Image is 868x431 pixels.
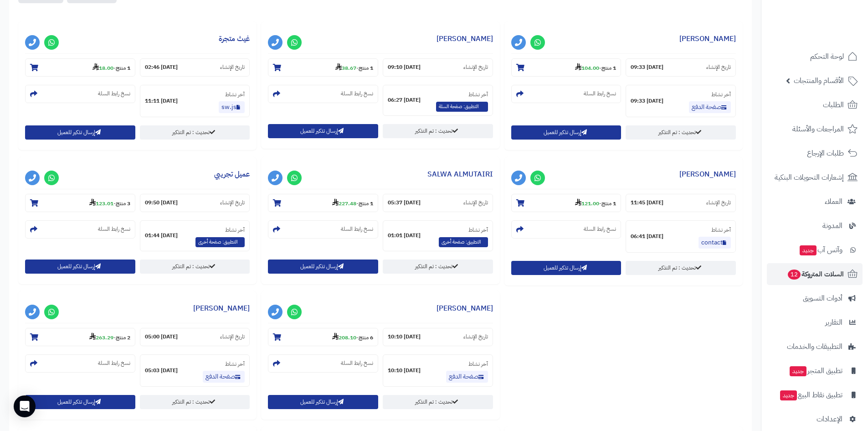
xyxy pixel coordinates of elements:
[789,364,842,377] span: تطبيق المتجر
[679,33,736,44] a: [PERSON_NAME]
[706,199,731,207] small: تاريخ الإنشاء
[332,198,373,208] small: -
[140,125,250,140] a: تحديث : تم التذكير
[341,359,373,367] small: نسخ رابط السلة
[767,118,863,140] a: المراجعات والأسئلة
[511,58,621,77] section: 1 منتج-104.00
[268,85,378,103] section: نسخ رابط السلة
[787,268,844,280] span: السلات المتروكة
[25,354,135,373] section: نسخ رابط السلة
[140,260,250,274] a: تحديث : تم التذكير
[437,303,493,314] a: [PERSON_NAME]
[383,124,493,138] a: تحديث : تم التذكير
[388,333,421,341] strong: [DATE] 10:10
[767,408,863,430] a: الإعدادات
[25,194,135,212] section: 3 منتج-123.01
[268,194,378,212] section: 1 منتج-227.48
[145,63,178,71] strong: [DATE] 02:46
[145,97,178,105] strong: [DATE] 11:11
[383,395,493,409] a: تحديث : تم التذكير
[25,58,135,77] section: 1 منتج-18.00
[800,245,817,255] span: جديد
[89,199,113,208] strong: 123.01
[463,199,488,207] small: تاريخ الإنشاء
[388,63,421,71] strong: [DATE] 09:10
[807,147,844,160] span: طلبات الإرجاع
[803,292,842,305] span: أدوات التسويق
[823,99,844,111] span: الطلبات
[359,64,373,72] strong: 1 منتج
[220,63,245,71] small: تاريخ الإنشاء
[25,125,135,140] button: إرسال تذكير للعميل
[332,333,356,342] strong: 208.10
[575,198,616,208] small: -
[825,195,842,208] span: العملاء
[145,367,178,374] strong: [DATE] 05:03
[193,303,250,314] a: [PERSON_NAME]
[817,413,842,426] span: الإعدادات
[332,332,373,342] small: -
[25,395,135,409] button: إرسال تذكير للعميل
[711,90,731,99] small: آخر نشاط
[268,58,378,77] section: 1 منتج-38.67
[195,237,245,247] span: التطبيق: صفحة أخرى
[767,360,863,382] a: تطبيق المتجرجديد
[787,340,842,353] span: التطبيقات والخدمات
[679,169,736,180] a: [PERSON_NAME]
[427,169,493,180] a: SALWA ALMUTAIRI
[463,63,488,71] small: تاريخ الإنشاء
[767,94,863,116] a: الطلبات
[219,33,250,44] a: غيث متجرة
[511,85,621,103] section: نسخ رابط السلة
[792,123,844,135] span: المراجعات والأسئلة
[767,166,863,188] a: إشعارات التحويلات البنكية
[767,46,863,68] a: لوحة التحكم
[388,232,421,239] strong: [DATE] 01:01
[25,220,135,239] section: نسخ رابط السلة
[203,371,245,383] a: صفحة الدفع
[220,333,245,341] small: تاريخ الإنشاء
[145,199,178,207] strong: [DATE] 09:50
[699,237,731,249] a: contact
[631,233,663,240] strong: [DATE] 06:41
[584,225,616,233] small: نسخ رابط السلة
[626,261,736,275] a: تحديث : تم التذكير
[626,125,736,140] a: تحديث : تم التذكير
[799,244,842,256] span: وآتس آب
[140,395,250,409] a: تحديث : تم التذكير
[225,226,245,234] small: آخر نشاط
[511,194,621,212] section: 1 منتج-121.00
[631,199,663,207] strong: [DATE] 11:45
[341,90,373,98] small: نسخ رابط السلة
[388,96,421,104] strong: [DATE] 06:27
[575,64,599,72] strong: 104.00
[268,260,378,274] button: إرسال تذكير للعميل
[335,63,373,72] small: -
[388,367,421,374] strong: [DATE] 10:10
[268,395,378,409] button: إرسال تذكير للعميل
[14,395,36,417] div: Open Intercom Messenger
[689,101,731,113] a: صفحة الدفع
[89,332,130,342] small: -
[775,171,844,184] span: إشعارات التحويلات البنكية
[89,333,113,342] strong: 263.29
[463,333,488,341] small: تاريخ الإنشاء
[767,191,863,213] a: العملاء
[145,333,178,341] strong: [DATE] 05:00
[220,199,245,207] small: تاريخ الإنشاء
[584,90,616,98] small: نسخ رابط السلة
[825,316,842,329] span: التقارير
[822,219,842,232] span: المدونة
[268,124,378,138] button: إرسال تذكير للعميل
[601,64,616,72] strong: 1 منتج
[767,384,863,406] a: تطبيق نقاط البيعجديد
[98,90,130,98] small: نسخ رابط السلة
[359,199,373,208] strong: 1 منتج
[767,287,863,309] a: أدوات التسويق
[767,263,863,285] a: السلات المتروكة12
[575,63,616,72] small: -
[225,360,245,368] small: آخر نشاط
[767,239,863,261] a: وآتس آبجديد
[779,389,842,401] span: تطبيق نقاط البيع
[268,354,378,373] section: نسخ رابط السلة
